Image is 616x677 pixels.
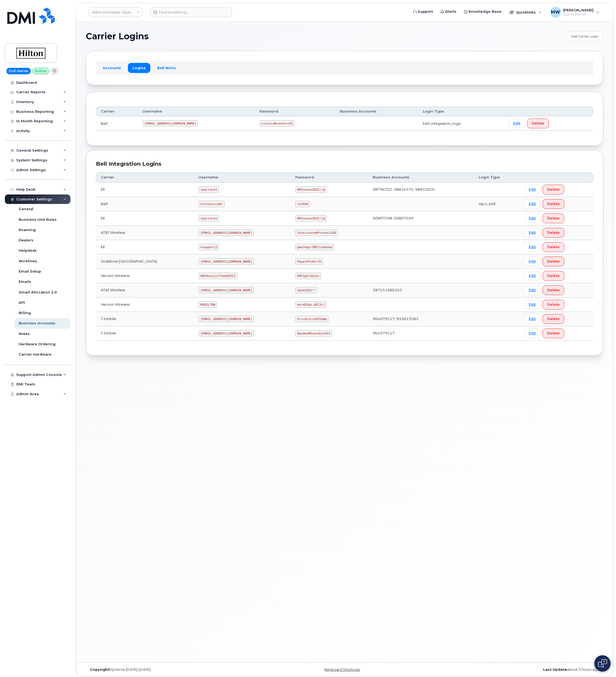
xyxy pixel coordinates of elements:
code: 7uX4dH [295,201,310,207]
td: AT&T Wireless [96,283,194,298]
span: Delete [547,288,560,293]
span: Delete [547,259,560,264]
code: Papal#Tudor25 [295,258,323,265]
th: Password [255,107,335,116]
a: Add Carrier Login [566,31,603,41]
span: Delete [547,201,560,206]
a: Edit [509,119,525,128]
button: Delete [543,271,564,281]
span: Carrier Logins [86,32,149,40]
code: Lincoln#Lantern25 [260,120,295,127]
td: EE [96,183,194,197]
a: Edit [524,271,540,280]
td: EE [96,211,194,226]
code: [EMAIL_ADDRESS][DOMAIN_NAME] [199,287,254,293]
a: Edit [524,228,540,237]
td: wpci_bell [474,197,520,211]
code: [EMAIL_ADDRESS][DOMAIN_NAME] [199,258,254,265]
span: Delete [547,244,560,250]
span: Delete [547,187,560,192]
code: DMI1@$!&Save [295,273,321,279]
a: Bell NAGs [153,63,181,73]
th: Business Accounts [368,173,474,182]
td: 98796702, 98816375, 98833026 [368,183,474,197]
th: Login Type [418,107,504,116]
span: Delete [547,331,560,336]
td: 964079317 [368,326,474,341]
th: Username [138,107,255,116]
div: MyServe [DATE]–[DATE] [86,668,258,672]
span: Delete [547,230,560,235]
a: Edit [524,199,540,209]
code: [EMAIL_ADDRESS][DOMAIN_NAME] [199,316,254,322]
span: Delete [547,316,560,321]
td: T-Mobile [96,326,194,341]
code: DMIsaves2025!!@ [295,186,327,193]
code: [EMAIL_ADDRESS][DOMAIN_NAME] [199,229,254,236]
th: Carrier [96,173,194,182]
a: Edit [524,314,540,324]
span: Delete [547,302,560,307]
td: T-Mobile [96,312,194,326]
code: rpartack1 [199,186,219,193]
th: Carrier [96,107,138,116]
a: Edit [524,242,540,252]
th: Password [290,173,368,182]
button: Delete [543,300,564,309]
code: rpartack2 [199,215,219,222]
a: Edit [524,328,540,338]
a: Edit [524,257,540,266]
th: Username [194,173,290,182]
span: Delete [547,216,560,221]
a: Keyboard Shortcuts [325,668,360,672]
td: 964079317, 993623583 [368,312,474,326]
code: Banded#Ovechkin411 [295,330,332,337]
button: Delete [543,185,564,194]
strong: Copyright [90,668,109,672]
code: DMIAnalystTeam20251 [199,273,237,279]
code: hiltoncorp01 [199,201,224,207]
code: Interstate#Protest328 [295,229,338,236]
th: Login Type [474,173,520,182]
span: Delete [547,273,560,278]
div: about 3 hours ago [431,668,603,672]
div: Bell Integration Logins [96,160,593,168]
a: Edit [524,300,540,309]
button: Delete [543,285,564,295]
code: m9r4E5pV.&PC3/j [295,301,327,308]
code: DMIsaves2025!!@ [295,215,327,222]
td: bell_integration_login [418,116,504,131]
td: Vodafone [GEOGRAPHIC_DATA] [96,254,194,269]
a: Edit [524,285,540,295]
strong: Last Update [543,668,567,672]
td: AT&T Wireless [96,226,194,240]
td: Bell [96,197,194,211]
button: Delete [543,228,564,238]
code: PriceCuts2025$#@ [295,316,329,322]
button: Delete [543,242,564,252]
a: Edit [524,213,540,223]
button: Delete [543,199,564,209]
code: [EMAIL_ADDRESS][DOMAIN_NAME] [142,120,198,127]
td: EE [96,240,194,254]
img: Open chat [598,659,607,668]
a: Accounts [98,63,126,73]
th: Business Accounts [335,107,418,116]
a: Logins [128,63,150,73]
button: Delete [543,328,564,338]
span: Delete [532,121,544,126]
button: Delete [527,119,549,128]
button: Delete [543,257,564,266]
td: Verizon Wireless [96,298,194,312]
code: MSHILTON [199,301,217,308]
a: Edit [524,185,540,194]
td: Bell [96,116,138,131]
button: Delete [543,213,564,223]
code: [EMAIL_ADDRESS][DOMAIN_NAME] [199,330,254,337]
code: Save2025!! [295,287,317,293]
td: 00807598, 00807599 [368,211,474,226]
code: hsupport2 [199,244,219,250]
button: Delete [543,314,564,324]
td: 287251680352 [368,283,474,298]
code: gma7ega!ZRE7rnm2ebd [295,244,334,250]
